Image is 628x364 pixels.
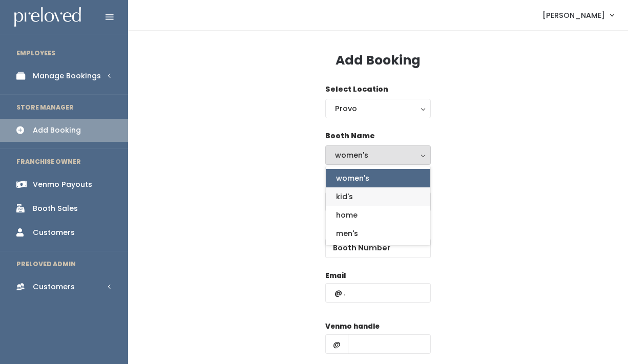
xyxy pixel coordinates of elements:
div: women's [335,149,421,161]
div: Booth Sales [33,203,78,214]
div: Customers [33,282,75,292]
span: [PERSON_NAME] [542,10,605,21]
input: Booth Number [325,239,431,258]
div: Venmo Payouts [33,179,92,190]
input: @ . [325,283,431,303]
button: Provo [325,99,431,118]
div: Provo [335,103,421,114]
span: @ [325,334,348,354]
div: Manage Bookings [33,71,101,81]
label: Booth Name [325,131,375,141]
span: home [336,209,358,221]
button: women's [325,145,431,165]
img: preloved logo [14,7,81,27]
span: women's [336,173,369,184]
label: Email [325,271,346,281]
span: kid's [336,191,353,202]
span: men's [336,228,358,239]
div: Add Booking [33,125,81,136]
a: [PERSON_NAME] [532,4,624,26]
div: Customers [33,227,75,238]
h3: Add Booking [336,53,421,68]
label: Venmo handle [325,322,380,332]
label: Select Location [325,84,388,95]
